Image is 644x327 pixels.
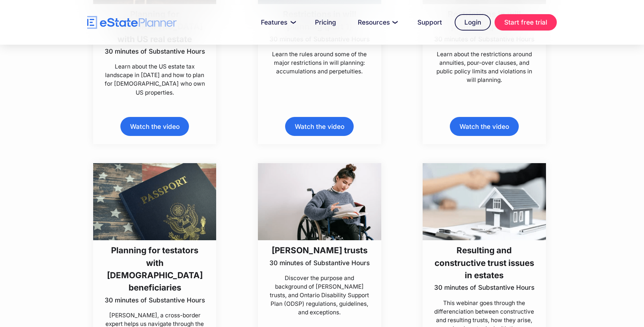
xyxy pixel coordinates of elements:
p: 30 minutes of Substantive Hours [103,47,206,56]
a: Features [252,15,302,30]
a: home [87,16,177,29]
p: Learn about the restrictions around annuities, pour-over clauses, and public policy limits and vi... [433,50,536,85]
a: Start free trial [495,14,557,31]
a: Watch the video [450,117,518,136]
p: 30 minutes of Substantive Hours [103,296,206,305]
a: [PERSON_NAME] trusts30 minutes of Substantive HoursDiscover the purpose and background of [PERSON... [258,163,381,317]
p: 30 minutes of Substantive Hours [269,258,370,267]
h3: Resulting and constructive trust issues in estates [433,244,536,281]
p: Learn the rules around some of the major restrictions in will planning: accumulations and perpetu... [268,50,371,76]
a: Watch the video [285,117,354,136]
p: 30 minutes of Substantive Hours [433,283,536,292]
h3: [PERSON_NAME] trusts [269,244,370,256]
h3: Planning for testators with [DEMOGRAPHIC_DATA] beneficiaries [103,244,206,294]
a: Login [455,14,491,31]
p: Discover the purpose and background of [PERSON_NAME] trusts, and Ontario Disability Support Plan ... [268,274,371,317]
p: Learn about the US estate tax landscape in [DATE] and how to plan for [DEMOGRAPHIC_DATA] who own ... [103,62,206,97]
a: Watch the video [120,117,189,136]
a: Resources [349,15,405,30]
a: Pricing [306,15,345,30]
a: Support [408,15,451,30]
